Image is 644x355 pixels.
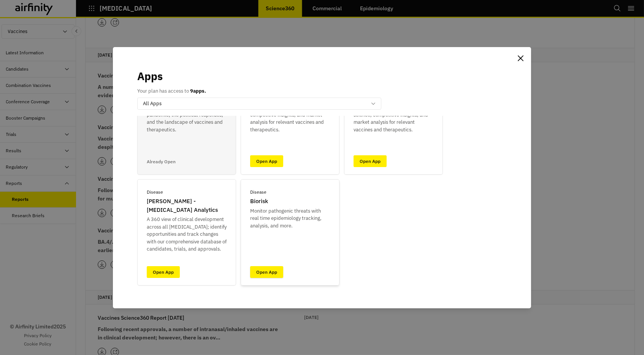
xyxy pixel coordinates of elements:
[250,155,283,167] a: Open App
[143,100,162,107] p: All Apps
[137,87,206,95] p: Your plan has access to
[250,207,330,230] p: Monitor pathogenic threats with real time epidemiology tracking, analysis, and more.
[190,88,206,94] b: 9 apps.
[137,68,163,84] p: Apps
[147,197,227,214] p: [PERSON_NAME] - [MEDICAL_DATA] Analytics
[147,266,180,278] a: Open App
[250,266,283,278] a: Open App
[147,189,163,196] p: Disease
[514,52,527,65] button: Close
[250,189,266,196] p: Disease
[250,197,268,206] p: Biorisk
[147,158,176,165] p: Already Open
[354,155,387,167] a: Open App
[147,216,227,253] p: A 360 view of clinical development across all [MEDICAL_DATA]; identify opportunities and track ch...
